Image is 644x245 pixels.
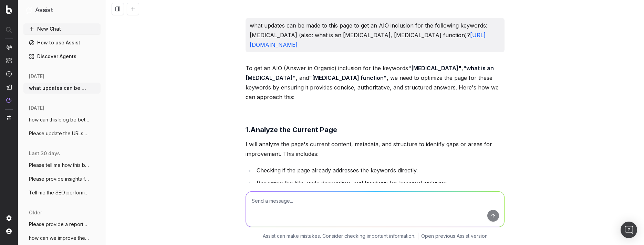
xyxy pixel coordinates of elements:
[6,57,12,63] img: Intelligence
[29,221,90,228] span: Please provide a report for the 60 day p
[421,233,488,239] a: Open previous Assist version
[6,84,12,90] img: Studio
[6,97,12,103] img: Assist
[255,178,505,188] li: Reviewing the title, meta description, and headings for keyword inclusion.
[6,215,12,221] img: Setting
[29,130,90,137] span: Please update the URLs below so we can a
[23,233,101,244] button: how can we improve the SEO of this page?
[246,139,505,159] p: I will analyze the page's current content, metadata, and structure to identify gaps or areas for ...
[29,209,42,216] span: older
[29,235,90,242] span: how can we improve the SEO of this page?
[29,162,90,169] span: Please tell me how this blog can be more
[255,166,505,175] li: Checking if the page already addresses the keywords directly.
[621,222,637,238] div: Open Intercom Messenger
[29,105,44,111] span: [DATE]
[250,126,337,134] strong: Analyze the Current Page
[7,115,11,120] img: Switch project
[26,6,98,15] button: Assist
[246,124,505,135] h3: 1.
[23,37,101,48] a: How to use Assist
[29,73,44,80] span: [DATE]
[263,233,415,239] p: Assist can make mistakes. Consider checking important information.
[6,71,12,77] img: Activation
[6,5,12,14] img: Botify logo
[408,65,461,72] strong: "[MEDICAL_DATA]"
[23,51,101,62] a: Discover Agents
[35,6,53,15] h1: Assist
[309,74,387,81] strong: "[MEDICAL_DATA] function"
[250,21,500,50] p: what updates can be made to this page to get an AIO inclusion for the following keywords: [MEDICA...
[23,83,101,94] button: what updates can be made to this page to
[29,175,90,182] span: Please provide insights for how the page
[23,128,101,139] button: Please update the URLs below so we can a
[23,173,101,184] button: Please provide insights for how the page
[29,150,60,157] span: last 30 days
[6,228,12,234] img: My account
[6,44,12,50] img: Analytics
[23,187,101,198] button: Tell me the SEO performance of [URL]
[29,189,90,196] span: Tell me the SEO performance of [URL]
[29,116,90,123] span: how can this blog be better optimized fo
[23,219,101,230] button: Please provide a report for the 60 day p
[246,63,505,102] p: To get an AIO (Answer in Organic) inclusion for the keywords , , and , we need to optimize the pa...
[29,85,90,92] span: what updates can be made to this page to
[23,114,101,125] button: how can this blog be better optimized fo
[26,7,32,13] img: Assist
[23,23,101,34] button: New Chat
[23,160,101,171] button: Please tell me how this blog can be more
